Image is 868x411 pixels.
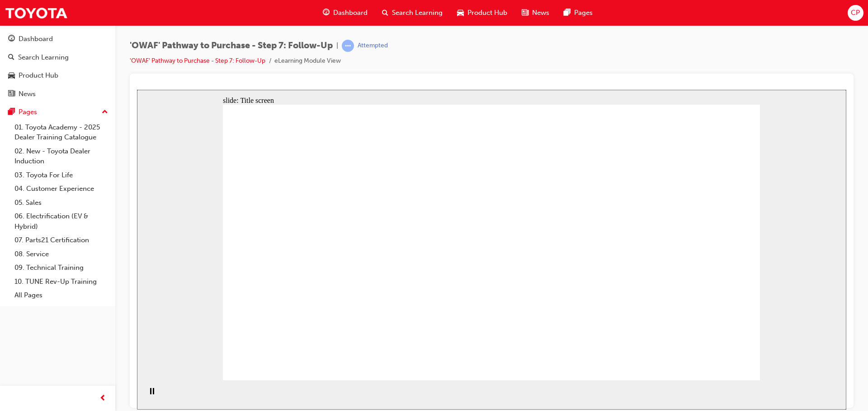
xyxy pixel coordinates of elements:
[5,3,68,23] img: Trak
[274,56,341,66] li: eLearning Module View
[11,261,112,275] a: 09. Technical Training
[8,108,15,116] span: pages-icon
[11,233,112,247] a: 07. Parts21 Certification
[333,8,368,18] span: Dashboard
[11,120,112,144] a: 01. Toyota Academy - 2025 Dealer Training Catalogue
[4,29,112,104] button: DashboardSearch LearningProduct HubNews
[4,49,112,66] a: Search Learning
[342,40,354,52] span: learningRecordVerb_ATTEMPT-icon
[4,31,112,47] a: Dashboard
[392,8,443,18] span: Search Learning
[450,4,514,22] a: car-iconProduct Hub
[4,67,112,84] a: Product Hub
[532,8,549,18] span: News
[323,7,330,18] span: guage-icon
[4,86,112,102] a: News
[8,90,15,98] span: news-icon
[8,72,15,80] span: car-icon
[18,52,69,63] div: Search Learning
[11,182,112,196] a: 04. Customer Experience
[11,168,112,182] a: 03. Toyota For Life
[375,4,450,22] a: search-iconSearch Learning
[8,35,15,43] span: guage-icon
[11,196,112,210] a: 05. Sales
[8,54,14,62] span: search-icon
[11,144,112,168] a: 02. New - Toyota Dealer Induction
[130,41,333,51] span: 'OWAF' Pathway to Purchase - Step 7: Follow-Up
[11,275,112,289] a: 10. TUNE Rev-Up Training
[102,106,108,118] span: up-icon
[11,209,112,233] a: 06. Electrification (EV & Hybrid)
[19,89,36,99] div: News
[19,34,53,44] div: Dashboard
[457,7,464,18] span: car-icon
[336,41,338,51] span: |
[5,298,20,313] button: Pause (Ctrl+Alt+P)
[4,104,112,120] button: Pages
[130,57,265,65] a: 'OWAF' Pathway to Purchase - Step 7: Follow-Up
[851,8,860,18] span: CP
[564,7,571,18] span: pages-icon
[574,8,593,18] span: Pages
[382,7,388,18] span: search-icon
[99,393,106,404] span: prev-icon
[19,70,58,81] div: Product Hub
[467,8,507,18] span: Product Hub
[11,288,112,302] a: All Pages
[19,107,37,117] div: Pages
[358,42,388,50] div: Attempted
[5,291,20,320] div: playback controls
[557,4,600,22] a: pages-iconPages
[848,5,863,21] button: CP
[522,7,528,18] span: news-icon
[316,4,375,22] a: guage-iconDashboard
[514,4,557,22] a: news-iconNews
[11,247,112,261] a: 08. Service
